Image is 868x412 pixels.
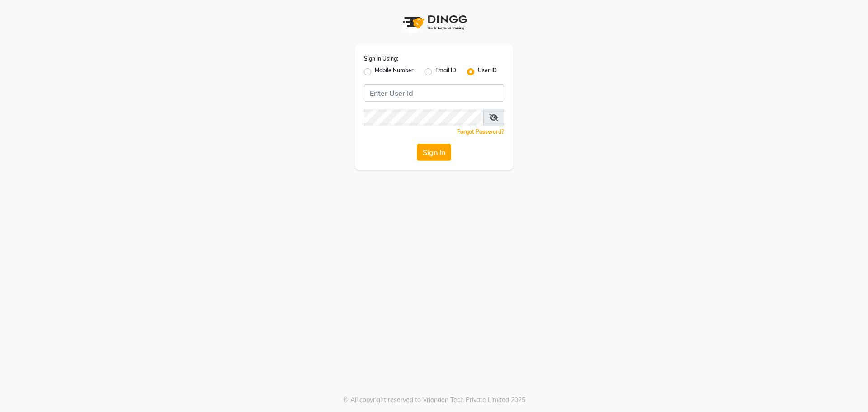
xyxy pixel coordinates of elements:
label: Sign In Using: [364,55,398,63]
input: Username [364,109,484,126]
img: logo1.svg [398,9,470,36]
button: Sign In [417,144,451,161]
label: User ID [478,66,497,77]
label: Email ID [435,66,456,77]
label: Mobile Number [375,66,414,77]
a: Forgot Password? [457,128,504,135]
input: Username [364,84,504,102]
